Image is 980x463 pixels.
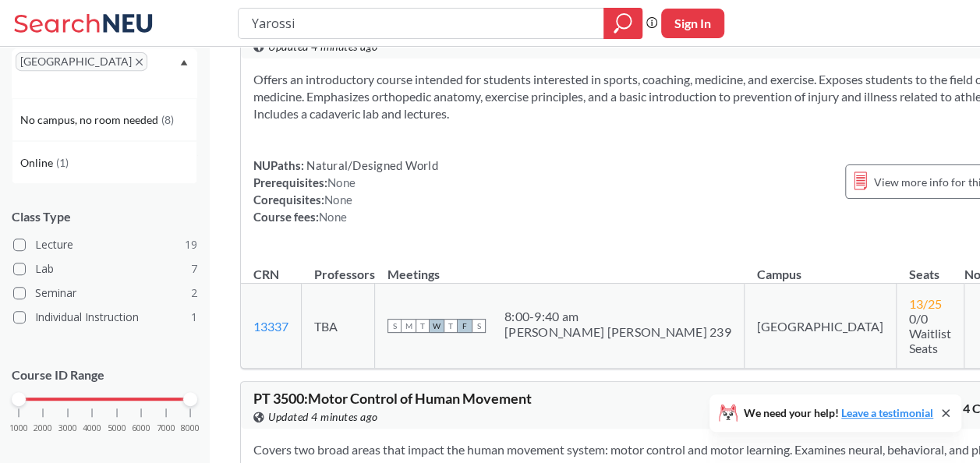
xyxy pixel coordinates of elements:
[319,210,347,224] span: None
[161,113,174,126] span: ( 8 )
[504,324,731,340] div: [PERSON_NAME] [PERSON_NAME] 239
[16,52,147,71] span: [GEOGRAPHIC_DATA]X to remove pill
[191,285,197,302] span: 2
[268,408,378,426] span: Updated 4 minutes ago
[191,309,197,326] span: 1
[268,38,378,55] span: Updated 4 minutes ago
[253,266,279,283] div: CRN
[302,250,375,284] th: Professors
[504,309,731,324] div: 8:00 - 9:40 am
[458,319,472,333] span: F
[12,366,197,384] p: Course ID Range
[20,111,161,129] span: No campus, no room needed
[12,208,197,225] span: Class Type
[324,193,352,207] span: None
[402,319,416,333] span: M
[253,390,532,407] span: PT 3500 : Motor Control of Human Movement
[13,259,197,279] label: Lab
[34,424,52,433] span: 2000
[841,406,933,419] a: Leave a testimonial
[157,424,175,433] span: 7000
[13,235,197,255] label: Lecture
[132,424,150,433] span: 6000
[108,424,126,433] span: 5000
[302,284,375,369] td: TBA
[744,250,896,284] th: Campus
[744,408,933,419] span: We need your help!
[180,59,188,65] svg: Dropdown arrow
[909,296,942,311] span: 13 / 25
[13,307,197,327] label: Individual Instruction
[472,319,486,333] span: S
[253,157,438,225] div: NUPaths: Prerequisites: Corequisites: Course fees:
[430,319,444,333] span: W
[909,311,951,355] span: 0/0 Waitlist Seats
[661,9,724,38] button: Sign In
[56,156,69,169] span: ( 1 )
[253,319,288,334] a: 13337
[58,424,77,433] span: 3000
[387,319,402,333] span: S
[20,154,56,171] span: Online
[181,424,200,433] span: 8000
[603,8,642,39] div: magnifying glass
[9,424,28,433] span: 1000
[185,236,197,253] span: 19
[375,250,745,284] th: Meetings
[191,260,197,277] span: 7
[304,158,438,172] span: Natural/Designed World
[12,48,197,98] div: [GEOGRAPHIC_DATA]X to remove pillDropdown arrowNo campus, no room needed(8)Online(1)
[896,250,964,284] th: Seats
[444,319,458,333] span: T
[13,283,197,303] label: Seminar
[744,284,896,369] td: [GEOGRAPHIC_DATA]
[614,12,632,34] svg: magnifying glass
[136,58,143,65] svg: X to remove pill
[327,175,356,189] span: None
[416,319,430,333] span: T
[250,10,593,37] input: Class, professor, course number, "phrase"
[83,424,101,433] span: 4000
